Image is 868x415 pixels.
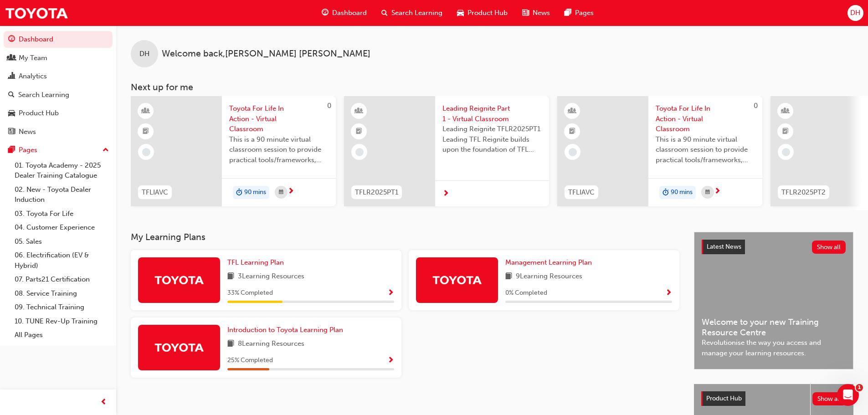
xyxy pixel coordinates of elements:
[4,87,113,103] a: Search Learning
[702,240,846,254] a: Latest NewsShow all
[11,248,113,272] a: 06. Electrification (EV & Hybrid)
[355,148,364,156] span: learningRecordVerb_NONE-icon
[131,96,336,206] a: 0TFLIAVCToyota For Life In Action - Virtual ClassroomThis is a 90 minute virtual classroom sessio...
[344,96,549,206] a: TFLR2025PT1Leading Reignite Part 1 - Virtual ClassroomLeading Reignite TFLR2025PT1 Leading TFL Re...
[5,3,68,23] img: Trak
[4,142,113,159] button: Pages
[131,232,679,242] h3: My Learning Plans
[557,4,601,22] a: pages-iconPages
[812,241,846,254] button: Show all
[162,49,370,59] span: Welcome back , [PERSON_NAME] [PERSON_NAME]
[387,287,394,299] button: Show Progress
[575,8,594,18] span: Pages
[4,50,113,67] a: My Team
[837,384,859,406] iframe: Intercom live chat
[227,257,288,268] a: TFL Learning Plan
[227,325,347,335] a: Introduction to Toyota Learning Plan
[515,4,557,22] a: news-iconNews
[387,357,394,365] span: Show Progress
[8,36,15,44] span: guage-icon
[387,289,394,297] span: Show Progress
[11,220,113,235] a: 04. Customer Experience
[782,148,790,156] span: learningRecordVerb_NONE-icon
[522,7,529,19] span: news-icon
[236,187,242,199] span: duration-icon
[8,72,15,81] span: chart-icon
[4,31,113,48] a: Dashboard
[467,8,508,18] span: Product Hub
[505,288,547,298] span: 0 % Completed
[11,300,113,314] a: 09. Technical Training
[457,7,464,19] span: car-icon
[505,257,596,268] a: Management Learning Plan
[227,338,234,350] span: book-icon
[671,187,693,198] span: 90 mins
[154,339,204,355] img: Trak
[355,187,398,198] span: TFLR2025PT1
[694,232,853,369] a: Latest NewsShow allWelcome to your new Training Resource CentreRevolutionise the way you access a...
[569,126,575,138] span: booktick-icon
[11,159,113,183] a: 01. Toyota Academy - 2025 Dealer Training Catalogue
[288,188,294,196] span: next-icon
[229,134,329,165] span: This is a 90 minute virtual classroom session to provide practical tools/frameworks, behaviours a...
[18,90,69,100] div: Search Learning
[143,126,149,138] span: booktick-icon
[8,109,15,118] span: car-icon
[19,108,59,118] div: Product Hub
[356,126,362,138] span: booktick-icon
[516,271,582,282] span: 9 Learning Resources
[19,145,37,155] div: Pages
[847,5,863,21] button: DH
[227,355,273,366] span: 25 % Completed
[505,271,512,282] span: book-icon
[533,8,550,18] span: News
[381,7,388,19] span: search-icon
[143,105,149,117] span: learningResourceType_INSTRUCTOR_LED-icon
[100,397,107,408] span: prev-icon
[332,8,367,18] span: Dashboard
[322,7,329,19] span: guage-icon
[8,128,15,136] span: news-icon
[19,71,47,82] div: Analytics
[565,7,571,19] span: pages-icon
[656,134,755,165] span: This is a 90 minute virtual classroom session to provide practical tools/frameworks, behaviours a...
[432,272,482,288] img: Trak
[665,289,672,297] span: Show Progress
[11,272,113,287] a: 07. Parts21 Certification
[11,328,113,342] a: All Pages
[11,314,113,328] a: 10. TUNE Rev-Up Training
[11,183,113,207] a: 02. New - Toyota Dealer Induction
[314,4,374,22] a: guage-iconDashboard
[154,272,204,288] img: Trak
[19,127,36,137] div: News
[238,271,304,282] span: 3 Learning Resources
[139,49,149,59] span: DH
[569,148,577,156] span: learningRecordVerb_NONE-icon
[812,392,847,405] button: Show all
[442,103,542,124] span: Leading Reignite Part 1 - Virtual Classroom
[374,4,450,22] a: search-iconSearch Learning
[714,188,721,196] span: next-icon
[850,8,860,18] span: DH
[229,103,329,134] span: Toyota For Life In Action - Virtual Classroom
[244,187,266,198] span: 90 mins
[227,271,234,282] span: book-icon
[387,355,394,366] button: Show Progress
[568,187,595,198] span: TFLIAVC
[4,29,113,142] button: DashboardMy TeamAnalyticsSearch LearningProduct HubNews
[705,187,710,198] span: calendar-icon
[656,103,755,134] span: Toyota For Life In Action - Virtual Classroom
[4,105,113,122] a: Product Hub
[442,124,542,155] span: Leading Reignite TFLR2025PT1 Leading TFL Reignite builds upon the foundation of TFL Reignite, rea...
[663,187,669,199] span: duration-icon
[782,105,789,117] span: learningResourceType_INSTRUCTOR_LED-icon
[19,53,47,63] div: My Team
[327,102,331,110] span: 0
[706,395,742,402] span: Product Hub
[569,105,575,117] span: learningResourceType_INSTRUCTOR_LED-icon
[227,288,273,298] span: 33 % Completed
[238,338,304,350] span: 8 Learning Resources
[782,126,789,138] span: booktick-icon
